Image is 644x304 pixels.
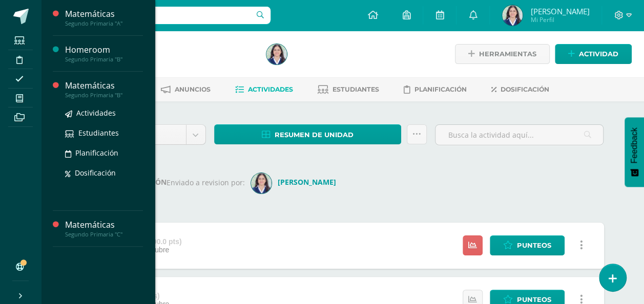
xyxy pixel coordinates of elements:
div: Homeroom [65,44,143,56]
a: Dosificación [65,167,143,179]
img: dc35d0452ec0e00f80141029f8f81c2a.png [266,44,287,64]
span: Resumen de unidad [275,125,354,144]
span: Anuncios [175,85,211,93]
a: MatemáticasSegundo Primaria "C" [65,219,143,238]
a: Resumen de unidad [214,124,402,144]
a: HomeroomSegundo Primaria "B" [65,44,143,63]
span: Actividades [248,85,293,93]
input: Busca un usuario... [48,7,271,24]
a: Anuncios [161,81,211,98]
div: Segundo Primaria "A" [65,20,143,27]
span: Herramientas [479,45,536,63]
a: Herramientas [455,44,550,64]
img: dc35d0452ec0e00f80141029f8f81c2a.png [502,5,523,26]
a: Dosificación [491,81,549,98]
div: Segundo Primaria "B" [65,92,143,99]
span: Punteos [517,236,551,255]
span: Mi Perfil [530,15,589,24]
button: Feedback - Mostrar encuesta [625,117,644,187]
span: Planificación [75,148,118,158]
div: Segundo Primaria "C" [65,231,143,238]
a: Estudiantes [318,81,379,98]
strong: (100.0 pts) [146,237,181,246]
span: Estudiantes [78,128,119,138]
a: [PERSON_NAME] [251,177,340,187]
a: Actividad [555,44,632,64]
div: Matemáticas [65,219,143,231]
div: Segundo Primaria "B" [65,56,143,63]
div: Segundo Primaria 'A' [80,56,254,66]
span: [PERSON_NAME] [530,6,589,16]
a: Estudiantes [65,127,143,139]
div: Matemáticas [65,8,143,20]
span: Dosificación [501,85,549,93]
div: Matemáticas [65,80,143,92]
strong: [PERSON_NAME] [278,177,336,187]
img: 5d77d8ce6d65261a4d6a89ca6cf0b891.png [251,173,272,193]
a: Planificación [404,81,467,98]
span: Dosificación [75,168,116,178]
span: Actividades [76,108,116,118]
a: Actividades [235,81,293,98]
a: Actividades [65,107,143,119]
a: MatemáticasSegundo Primaria "B" [65,80,143,99]
span: Enviado a revision por: [167,177,245,187]
a: Planificación [65,147,143,159]
span: Planificación [414,85,467,93]
span: Actividad [579,45,618,63]
a: MatemáticasSegundo Primaria "A" [65,8,143,27]
h1: Matemáticas [80,42,254,56]
input: Busca la actividad aquí... [435,125,603,145]
span: Estudiantes [333,85,379,93]
a: Punteos [490,235,565,255]
span: Feedback [630,127,639,163]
